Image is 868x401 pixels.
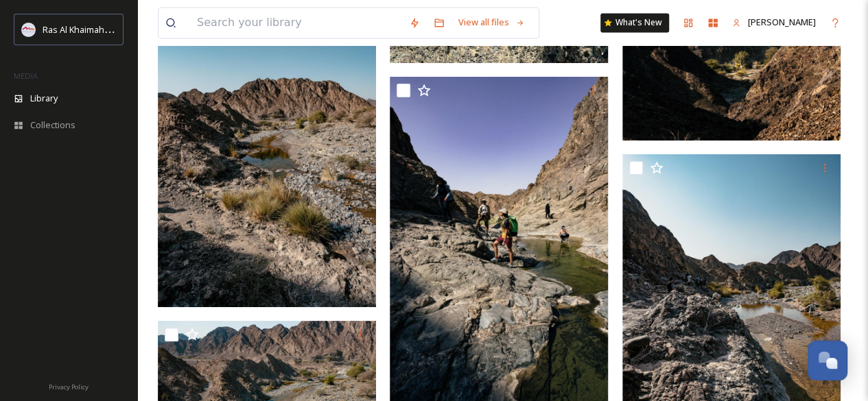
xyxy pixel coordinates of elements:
input: Search your library [190,8,402,38]
a: What's New [600,13,669,32]
span: MEDIA [14,71,38,81]
a: Privacy Policy [49,378,89,394]
span: Collections [30,119,75,132]
img: Logo_RAKTDA_RGB-01.png [22,23,36,36]
a: [PERSON_NAME] [725,9,823,36]
span: Library [30,92,58,105]
button: Open Chat [808,341,847,380]
span: Ras Al Khaimah Tourism Development Authority [43,23,237,36]
span: Privacy Policy [49,382,89,391]
span: [PERSON_NAME] [748,16,816,28]
a: View all files [451,9,532,36]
